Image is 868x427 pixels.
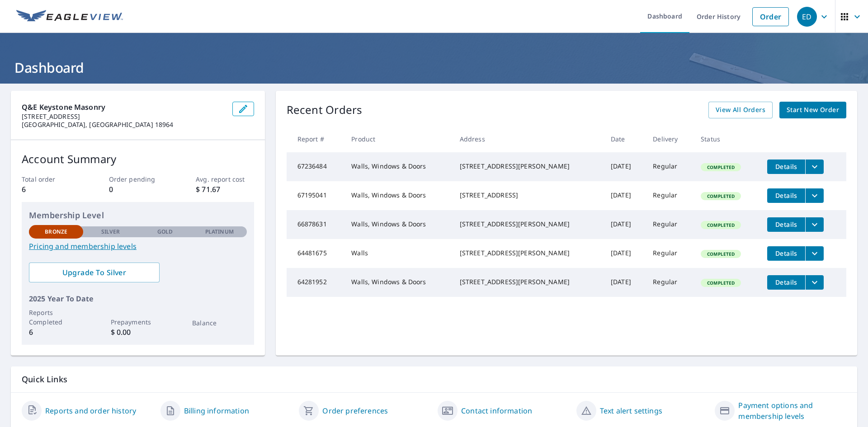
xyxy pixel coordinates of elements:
[702,251,740,257] span: Completed
[702,222,740,228] span: Completed
[702,164,740,170] span: Completed
[773,278,800,286] span: Details
[196,184,254,195] p: $ 71.67
[287,181,344,210] td: 67195041
[646,268,693,297] td: Regular
[702,193,740,199] span: Completed
[805,188,824,203] button: filesDropdownBtn-67195041
[604,181,646,210] td: [DATE]
[205,228,234,236] p: Platinum
[29,241,247,252] a: Pricing and membership levels
[22,174,80,184] p: Total order
[805,217,824,232] button: filesDropdownBtn-66878631
[779,102,846,118] a: Start New Order
[453,126,604,152] th: Address
[344,268,452,297] td: Walls, Windows & Doors
[767,275,805,290] button: detailsBtn-64281952
[111,317,165,327] p: Prepayments
[192,318,246,328] p: Balance
[708,102,773,118] a: View All Orders
[604,152,646,181] td: [DATE]
[344,126,452,152] th: Product
[805,246,824,261] button: filesDropdownBtn-64481675
[787,104,839,116] span: Start New Order
[646,181,693,210] td: Regular
[460,220,596,229] div: [STREET_ADDRESS][PERSON_NAME]
[344,152,452,181] td: Walls, Windows & Doors
[767,217,805,232] button: detailsBtn-66878631
[767,188,805,203] button: detailsBtn-67195041
[16,10,123,23] img: EV Logo
[773,162,800,171] span: Details
[287,210,344,239] td: 66878631
[752,7,789,26] a: Order
[22,113,225,121] p: [STREET_ADDRESS]
[22,374,846,385] p: Quick Links
[460,249,596,258] div: [STREET_ADDRESS][PERSON_NAME]
[109,184,167,195] p: 0
[11,58,857,77] h1: Dashboard
[767,246,805,261] button: detailsBtn-64481675
[29,308,83,327] p: Reports Completed
[805,275,824,290] button: filesDropdownBtn-64281952
[773,220,800,229] span: Details
[101,228,120,236] p: Silver
[805,160,824,174] button: filesDropdownBtn-67236484
[287,268,344,297] td: 64281952
[22,151,254,167] p: Account Summary
[287,152,344,181] td: 67236484
[36,267,152,277] span: Upgrade To Silver
[111,327,165,338] p: $ 0.00
[29,263,160,282] a: Upgrade To Silver
[604,210,646,239] td: [DATE]
[29,293,247,304] p: 2025 Year To Date
[460,277,596,286] div: [STREET_ADDRESS][PERSON_NAME]
[716,104,765,116] span: View All Orders
[29,327,83,338] p: 6
[45,405,136,416] a: Reports and order history
[767,160,805,174] button: detailsBtn-67236484
[797,7,817,27] div: ED
[22,121,225,129] p: [GEOGRAPHIC_DATA], [GEOGRAPHIC_DATA] 18964
[157,228,173,236] p: Gold
[344,239,452,268] td: Walls
[22,102,225,113] p: Q&E Keystone Masonry
[461,405,532,416] a: Contact information
[344,181,452,210] td: Walls, Windows & Doors
[344,210,452,239] td: Walls, Windows & Doors
[322,405,388,416] a: Order preferences
[646,210,693,239] td: Regular
[604,268,646,297] td: [DATE]
[460,191,596,200] div: [STREET_ADDRESS]
[646,152,693,181] td: Regular
[45,228,67,236] p: Bronze
[600,405,662,416] a: Text alert settings
[287,102,363,118] p: Recent Orders
[109,174,167,184] p: Order pending
[184,405,249,416] a: Billing information
[604,126,646,152] th: Date
[287,126,344,152] th: Report #
[604,239,646,268] td: [DATE]
[773,249,800,258] span: Details
[693,126,760,152] th: Status
[29,209,247,221] p: Membership Level
[738,400,846,422] a: Payment options and membership levels
[773,191,800,200] span: Details
[460,162,596,171] div: [STREET_ADDRESS][PERSON_NAME]
[646,126,693,152] th: Delivery
[646,239,693,268] td: Regular
[196,174,254,184] p: Avg. report cost
[22,184,80,195] p: 6
[287,239,344,268] td: 64481675
[702,280,740,286] span: Completed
